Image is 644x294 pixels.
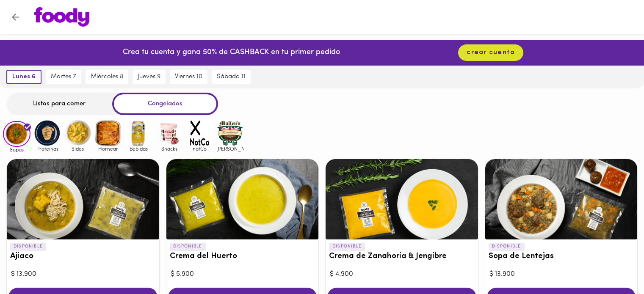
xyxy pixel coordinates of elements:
button: martes 7 [46,70,81,84]
p: DISPONIBLE [170,243,206,250]
p: Crea tu cuenta y gana 50% de CASHBACK en tu primer pedido [123,47,340,58]
div: Crema de Zanahoria & Jengibre [326,159,478,239]
p: DISPONIBLE [489,243,525,250]
span: Sides [64,146,91,151]
img: Sopas [3,121,30,147]
button: lunes 6 [6,70,41,84]
span: Bebidas [125,146,152,151]
img: Snacks [155,119,183,147]
span: lunes 6 [12,73,36,81]
iframe: Messagebird Livechat Widget [595,245,636,286]
button: crear cuenta [458,44,523,61]
p: DISPONIBLE [329,243,365,250]
div: Listos para comer [6,93,112,115]
img: Bebidas [125,119,152,147]
span: martes 7 [51,73,76,81]
h3: Ajiaco [10,252,156,261]
img: mullens [216,119,244,147]
h3: Crema del Huerto [170,252,315,261]
h3: Crema de Zanahoria & Jengibre [329,252,475,261]
div: $ 4.900 [330,269,474,279]
img: Hornear [94,119,122,147]
span: Hornear [94,146,122,151]
span: Proteinas [33,146,61,151]
div: Congelados [112,93,218,115]
button: sábado 11 [212,70,251,84]
div: Ajiaco [7,159,159,239]
button: jueves 9 [133,70,166,84]
span: crear cuenta [467,49,515,57]
div: Crema del Huerto [166,159,319,239]
span: miércoles 8 [91,73,123,81]
div: $ 5.900 [171,269,315,279]
h3: Sopa de Lentejas [489,252,634,261]
div: $ 13.900 [489,269,633,279]
img: Sides [64,119,91,147]
img: logo.png [34,7,89,27]
span: [PERSON_NAME] [216,146,244,151]
img: notCo [186,119,213,147]
span: Snacks [155,146,183,151]
span: viernes 10 [175,73,202,81]
button: miércoles 8 [86,70,128,84]
div: Sopa de Lentejas [485,159,638,239]
button: viernes 10 [170,70,207,84]
p: DISPONIBLE [10,243,46,250]
div: $ 13.900 [11,269,155,279]
span: sábado 11 [217,73,246,81]
span: Sopas [3,147,30,152]
span: jueves 9 [138,73,160,81]
button: Volver [5,7,26,27]
span: notCo [186,146,213,151]
img: Proteinas [33,119,61,147]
